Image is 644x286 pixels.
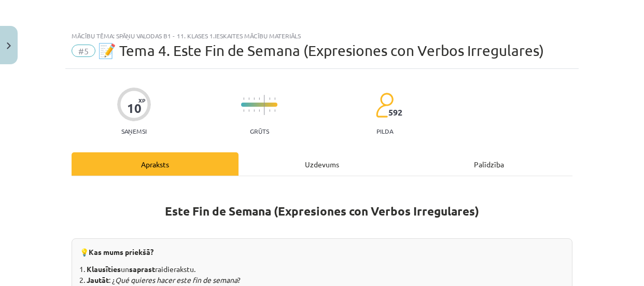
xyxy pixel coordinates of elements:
strong: Este Fin de Semana (Expresiones con Verbos Irregulares) [165,204,479,219]
p: Saņemsi [117,127,151,135]
p: 💡 [80,247,564,258]
img: icon-close-lesson-0947bae3869378f0d4975bcd49f059093ad1ed9edebbc8119c70593378902aed.svg [7,42,11,49]
img: icon-long-line-d9ea69661e0d244f92f715978eff75569469978d946b2353a9bb055b3ed8787d.svg [264,95,265,115]
img: icon-short-line-57e1e144782c952c97e751825c79c345078a6d821885a25fce030b3d8c18986b.svg [248,97,249,100]
div: Uzdevums [239,152,405,176]
li: : ¿ ? [87,275,564,285]
div: Apraksts [72,152,239,176]
img: icon-short-line-57e1e144782c952c97e751825c79c345078a6d821885a25fce030b3d8c18986b.svg [274,97,275,100]
img: icon-short-line-57e1e144782c952c97e751825c79c345078a6d821885a25fce030b3d8c18986b.svg [269,109,270,112]
img: icon-short-line-57e1e144782c952c97e751825c79c345078a6d821885a25fce030b3d8c18986b.svg [259,97,260,100]
p: pilda [376,127,393,135]
img: students-c634bb4e5e11cddfef0936a35e636f08e4e9abd3cc4e673bd6f9a4125e45ecb1.svg [375,92,394,118]
img: icon-short-line-57e1e144782c952c97e751825c79c345078a6d821885a25fce030b3d8c18986b.svg [259,109,260,112]
div: 10 [127,101,142,116]
img: icon-short-line-57e1e144782c952c97e751825c79c345078a6d821885a25fce030b3d8c18986b.svg [243,97,244,100]
img: icon-short-line-57e1e144782c952c97e751825c79c345078a6d821885a25fce030b3d8c18986b.svg [274,109,275,112]
span: #5 [72,45,95,57]
p: Grūts [250,127,269,135]
span: 592 [388,108,402,117]
i: Qué quieres hacer este fin de semana [115,275,237,284]
img: icon-short-line-57e1e144782c952c97e751825c79c345078a6d821885a25fce030b3d8c18986b.svg [254,97,255,100]
strong: Kas mums priekšā? [89,247,153,256]
div: Palīdzība [405,152,572,176]
div: Mācību tēma: Spāņu valodas b1 - 11. klases 1.ieskaites mācību materiāls [72,32,572,39]
span: XP [138,97,145,103]
b: Jautāt [87,275,109,284]
span: 📝 Tema 4. Este Fin de Semana (Expresiones con Verbos Irregulares) [98,42,544,59]
b: saprast [129,264,155,274]
img: icon-short-line-57e1e144782c952c97e751825c79c345078a6d821885a25fce030b3d8c18986b.svg [248,109,249,112]
b: Klausīties [87,264,121,274]
img: icon-short-line-57e1e144782c952c97e751825c79c345078a6d821885a25fce030b3d8c18986b.svg [269,97,270,100]
img: icon-short-line-57e1e144782c952c97e751825c79c345078a6d821885a25fce030b3d8c18986b.svg [254,109,255,112]
img: icon-short-line-57e1e144782c952c97e751825c79c345078a6d821885a25fce030b3d8c18986b.svg [243,109,244,112]
li: un raidierakstu. [87,264,564,275]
